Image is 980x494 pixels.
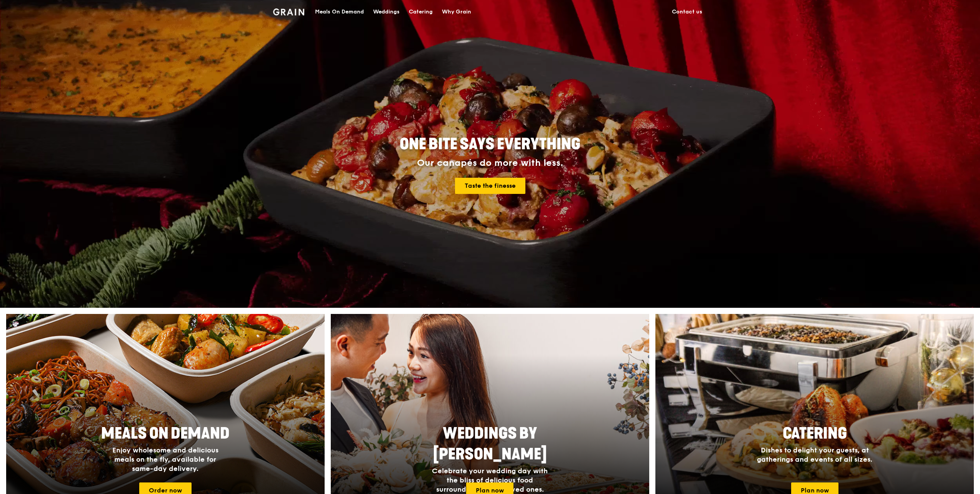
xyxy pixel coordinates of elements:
[352,158,628,169] div: Our canapés do more with less.
[667,0,707,23] a: Contact us
[400,135,580,154] span: ONE BITE SAYS EVERYTHING
[442,0,471,23] div: Why Grain
[273,8,304,15] img: Grain
[404,0,437,23] a: Catering
[433,424,547,464] span: Weddings by [PERSON_NAME]
[112,446,218,473] span: Enjoy wholesome and delicious meals on the fly, available for same-day delivery.
[368,0,404,23] a: Weddings
[409,0,433,23] div: Catering
[432,467,548,494] span: Celebrate your wedding day with the bliss of delicious food surrounded by your loved ones.
[757,446,872,464] span: Dishes to delight your guests, at gatherings and events of all sizes.
[373,0,400,23] div: Weddings
[783,424,847,443] span: Catering
[455,178,525,194] a: Taste the finesse
[101,424,230,443] span: Meals On Demand
[437,0,476,23] a: Why Grain
[315,0,364,23] div: Meals On Demand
